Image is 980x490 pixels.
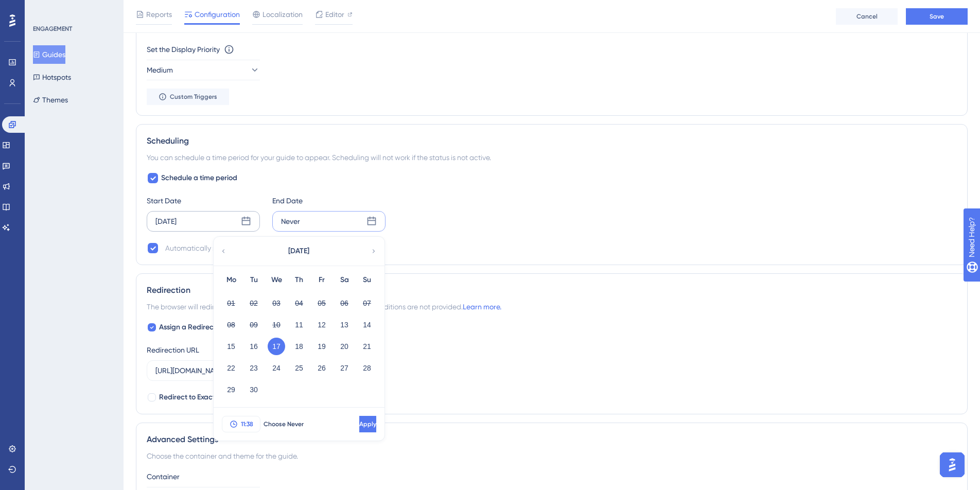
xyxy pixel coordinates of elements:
iframe: UserGuiding AI Assistant Launcher [937,449,968,480]
button: 16 [245,338,262,355]
div: Redirection [147,284,957,296]
button: [DATE] [247,241,350,261]
span: Choose Never [264,420,304,428]
span: Medium [147,64,173,76]
span: [DATE] [288,245,309,257]
button: 22 [222,359,240,377]
button: 11:38 [222,416,260,432]
span: The browser will redirect to the “Redirection URL” when the Targeting Conditions are not provided. [147,301,501,313]
button: 19 [313,338,330,355]
div: [DATE] [155,215,177,227]
button: 09 [245,316,262,334]
div: Automatically set as “Inactive” when the scheduled period is over. [165,242,377,254]
button: 24 [268,359,285,377]
span: Save [930,12,944,21]
span: Localization [262,8,303,21]
button: 29 [222,381,240,398]
div: Never [281,215,300,227]
button: Themes [33,91,68,109]
button: 05 [313,294,330,312]
button: Save [906,8,968,25]
div: Mo [220,274,242,286]
span: Need Help? [24,3,64,15]
div: End Date [272,195,386,207]
button: 15 [222,338,240,355]
div: You can schedule a time period for your guide to appear. Scheduling will not work if the status i... [147,151,957,164]
div: Redirection URL [147,344,199,356]
button: 14 [358,316,376,334]
button: 12 [313,316,330,334]
div: Choose the container and theme for the guide. [147,450,957,462]
div: Th [288,274,310,286]
div: Scheduling [147,135,957,147]
span: Redirect to Exact URL [159,391,230,404]
div: Advanced Settings [147,433,957,446]
button: 18 [290,338,308,355]
button: Apply [359,416,376,432]
input: https://www.example.com/ [155,365,321,376]
button: 01 [222,294,240,312]
div: Tu [242,274,265,286]
span: Custom Triggers [170,93,217,101]
button: Hotspots [33,68,71,86]
button: 21 [358,338,376,355]
button: 04 [290,294,308,312]
span: Assign a Redirection URL [159,321,240,334]
button: 13 [336,316,353,334]
button: Custom Triggers [147,89,229,105]
button: Medium [147,60,260,80]
button: Choose Never [260,416,307,432]
div: ENGAGEMENT [33,25,72,33]
div: We [265,274,288,286]
button: 11 [290,316,308,334]
span: 11:38 [241,420,253,428]
div: Su [356,274,378,286]
span: Reports [146,8,172,21]
button: Guides [33,45,65,64]
span: Configuration [195,8,240,21]
button: Cancel [836,8,898,25]
span: Editor [325,8,344,21]
span: Apply [359,420,376,428]
button: 25 [290,359,308,377]
a: Learn more. [463,303,501,311]
span: Schedule a time period [161,172,237,184]
button: 06 [336,294,353,312]
button: 08 [222,316,240,334]
button: 02 [245,294,262,312]
button: 03 [268,294,285,312]
span: Cancel [856,12,878,21]
button: 07 [358,294,376,312]
button: 28 [358,359,376,377]
button: 20 [336,338,353,355]
div: Sa [333,274,356,286]
div: Fr [310,274,333,286]
div: Container [147,470,957,483]
button: 17 [268,338,285,355]
button: 27 [336,359,353,377]
button: 30 [245,381,262,398]
div: Start Date [147,195,260,207]
button: 10 [268,316,285,334]
button: 26 [313,359,330,377]
button: 23 [245,359,262,377]
div: Set the Display Priority [147,43,220,56]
